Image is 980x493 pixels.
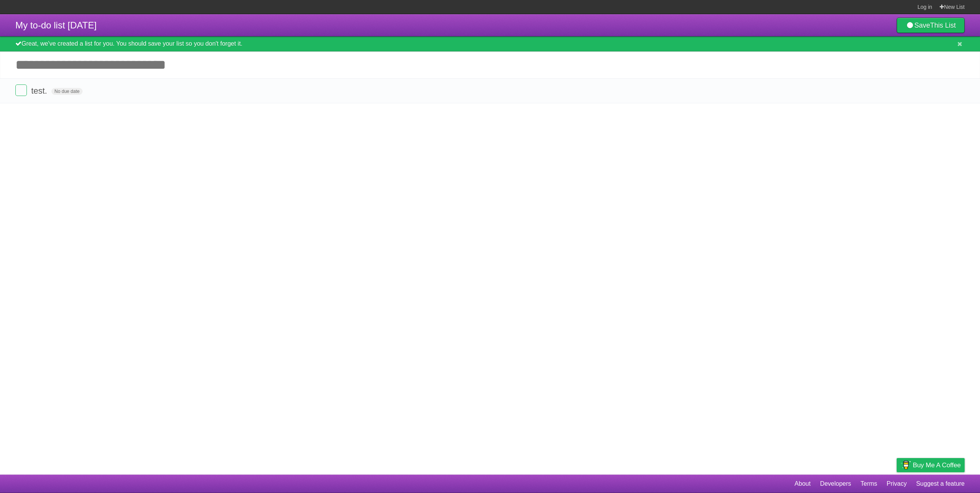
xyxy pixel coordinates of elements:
[887,476,907,491] a: Privacy
[795,476,811,491] a: About
[861,476,877,491] a: Terms
[916,476,965,491] a: Suggest a feature
[51,88,83,95] span: No due date
[897,18,965,33] a: SaveThis List
[897,458,965,472] a: Buy me a coffee
[820,476,851,491] a: Developers
[15,20,97,30] span: My to-do list [DATE]
[901,458,911,471] img: Buy me a coffee
[930,22,956,29] b: This List
[15,84,27,96] label: Done
[913,458,961,472] span: Buy me a coffee
[31,86,49,96] span: test.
